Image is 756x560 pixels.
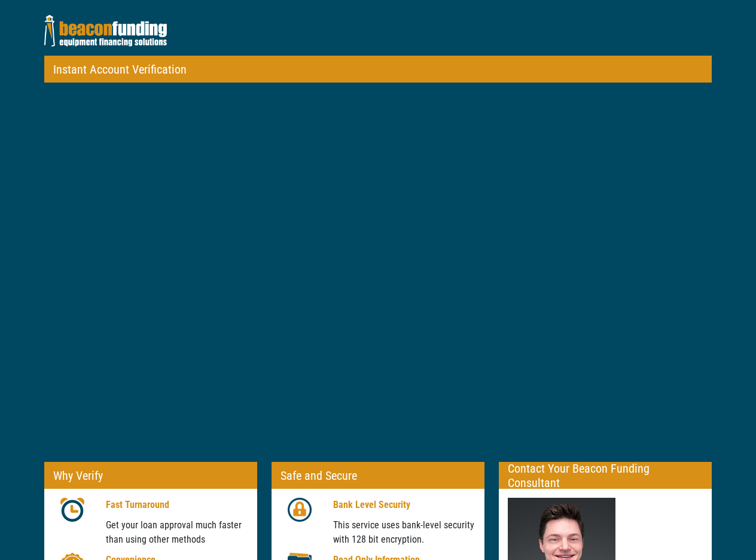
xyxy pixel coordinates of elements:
p: This service uses bank-level security with 128 bit encryption. [333,518,476,547]
p: Fast Turnaround [106,498,249,512]
p: Why Verify [53,468,103,483]
p: Bank Level Security [333,498,476,512]
p: Instant Account Verification [53,62,187,77]
img: clock icon [60,498,84,522]
p: Contact Your Beacon Funding Consultant [508,461,703,490]
p: Get your loan approval much faster than using other methods [106,518,249,547]
img: Beacon_Reverse.png [44,15,167,47]
img: lock icon [288,498,312,522]
p: Safe and Secure [281,468,357,483]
